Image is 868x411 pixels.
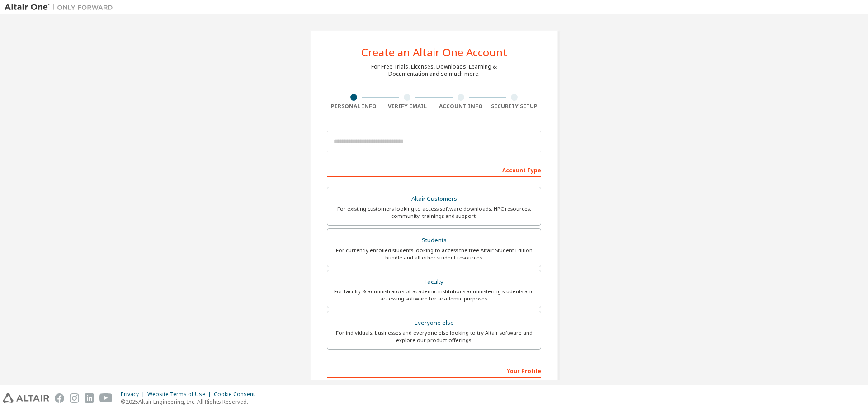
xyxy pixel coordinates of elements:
div: Website Terms of Use [147,391,214,398]
div: Personal Info [327,103,381,110]
p: © 2025 Altair Engineering, Inc. All Rights Reserved. [121,398,260,406]
div: Create an Altair One Account [361,47,507,58]
img: youtube.svg [99,393,113,403]
div: For existing customers looking to access software downloads, HPC resources, community, trainings ... [333,205,535,220]
div: Your Profile [327,363,541,378]
div: Account Type [327,162,541,177]
div: Security Setup [488,103,542,110]
img: altair_logo.svg [3,393,49,403]
div: Account Info [434,103,488,110]
div: Verify Email [381,103,434,110]
img: instagram.svg [70,393,79,403]
div: For individuals, businesses and everyone else looking to try Altair software and explore our prod... [333,329,535,344]
div: Faculty [333,276,535,288]
div: For Free Trials, Licenses, Downloads, Learning & Documentation and so much more. [371,63,497,78]
div: Everyone else [333,317,535,329]
div: Students [333,234,535,247]
div: For faculty & administrators of academic institutions administering students and accessing softwa... [333,288,535,302]
img: facebook.svg [55,393,64,403]
div: Cookie Consent [214,391,260,398]
img: Altair One [5,3,118,12]
div: For currently enrolled students looking to access the free Altair Student Edition bundle and all ... [333,247,535,261]
div: Altair Customers [333,193,535,205]
img: linkedin.svg [85,393,94,403]
div: Privacy [121,391,147,398]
